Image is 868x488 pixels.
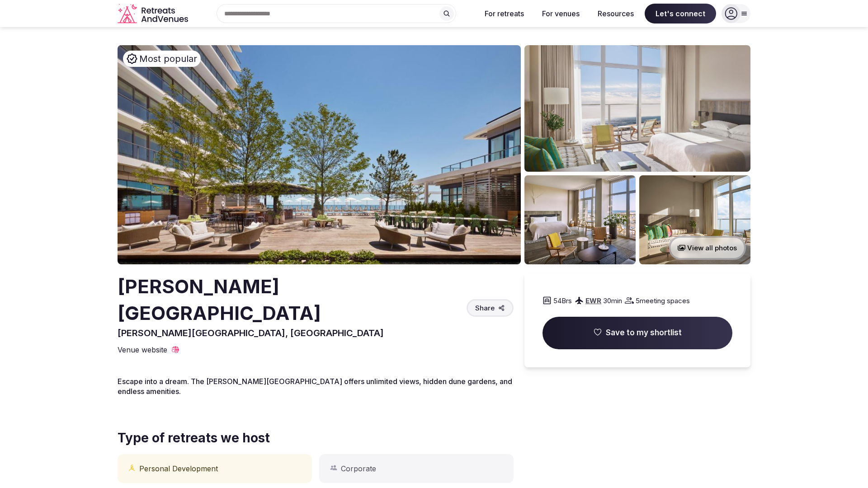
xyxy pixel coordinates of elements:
span: Escape into a dream. The [PERSON_NAME][GEOGRAPHIC_DATA] offers unlimited views, hidden dune garde... [118,377,512,396]
span: 30 min [603,296,622,305]
span: Most popular [139,52,197,65]
h2: [PERSON_NAME][GEOGRAPHIC_DATA] [118,273,463,327]
img: Venue gallery photo [639,175,750,264]
span: Share [475,303,495,313]
img: Venue gallery photo [524,175,636,264]
span: 5 meeting spaces [636,296,690,305]
button: View all photos [669,236,746,260]
span: Let's connect [645,4,716,23]
span: Type of retreats we host [118,429,270,447]
span: Save to my shortlist [606,328,682,338]
span: 54 Brs [553,296,572,305]
button: Resources [590,4,641,23]
button: For venues [535,4,587,23]
svg: Retreats and Venues company logo [118,4,190,24]
a: EWR [585,296,601,305]
span: Venue website [118,345,167,355]
a: Visit the homepage [118,4,190,24]
button: Share [467,299,514,317]
a: Venue website [118,345,180,355]
span: [PERSON_NAME][GEOGRAPHIC_DATA], [GEOGRAPHIC_DATA] [118,328,384,338]
img: Venue gallery photo [524,45,750,172]
img: Venue cover photo [118,45,521,264]
button: For retreats [477,4,531,23]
